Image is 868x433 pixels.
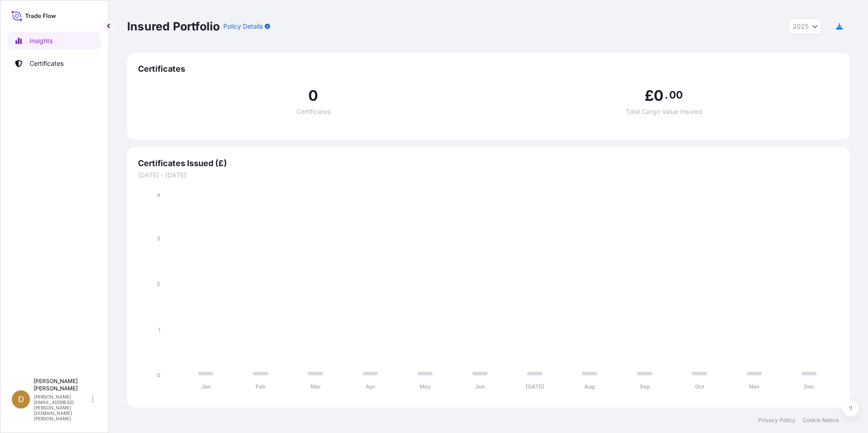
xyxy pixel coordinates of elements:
[158,326,160,333] tspan: 1
[157,280,160,287] tspan: 2
[475,383,485,390] tspan: Jun
[8,54,101,73] a: Certificates
[749,383,760,390] tspan: Nov
[8,32,101,50] a: Insights
[793,22,809,31] span: 2025
[127,19,220,34] p: Insured Portfolio
[34,394,90,421] p: [PERSON_NAME][EMAIL_ADDRESS][PERSON_NAME][DOMAIN_NAME][PERSON_NAME]
[138,158,839,169] span: Certificates Issued (£)
[30,59,64,68] p: Certificates
[157,235,160,242] tspan: 3
[223,22,263,31] p: Policy Details
[138,64,839,74] span: Certificates
[626,108,702,115] span: Total Cargo Value Insured
[18,395,24,404] span: D
[526,383,544,390] tspan: [DATE]
[34,378,90,392] p: [PERSON_NAME] [PERSON_NAME]
[138,171,839,180] span: [DATE] - [DATE]
[640,383,650,390] tspan: Sep
[365,383,375,390] tspan: Apr
[758,417,795,424] a: Privacy Policy
[311,383,321,390] tspan: Mar
[308,89,318,103] span: 0
[157,192,160,198] tspan: 4
[654,89,664,103] span: 0
[789,18,822,34] button: Year Selector
[803,417,839,424] a: Cookie Notice
[804,383,814,390] tspan: Dec
[419,383,431,390] tspan: May
[669,91,683,98] span: 00
[584,383,595,390] tspan: Aug
[157,372,160,379] tspan: 0
[296,108,330,115] span: Certificates
[30,36,53,45] p: Insights
[256,383,266,390] tspan: Feb
[645,89,654,103] span: £
[695,383,705,390] tspan: Oct
[665,91,668,98] span: .
[201,383,211,390] tspan: Jan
